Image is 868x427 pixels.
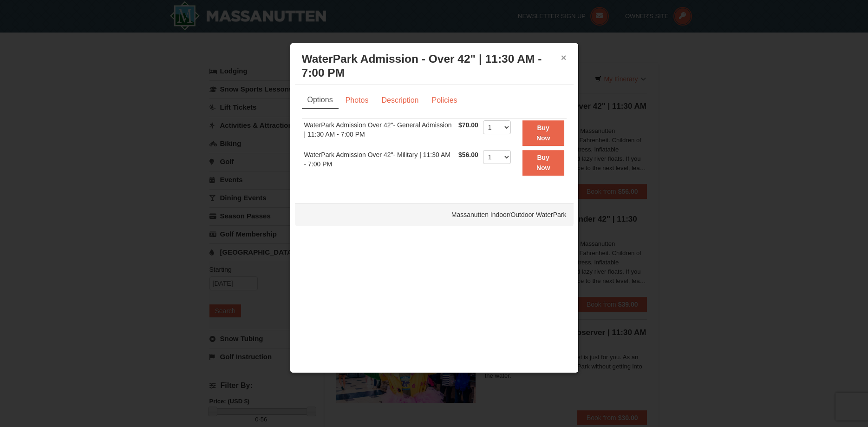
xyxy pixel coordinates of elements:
[302,118,457,148] td: WaterPark Admission Over 42"- General Admission | 11:30 AM - 7:00 PM
[302,92,339,109] a: Options
[375,92,424,109] a: Description
[458,151,478,158] span: $56.00
[561,53,567,62] button: ×
[295,203,574,226] div: Massanutten Indoor/Outdoor WaterPark
[536,124,550,142] strong: Buy Now
[339,92,375,109] a: Photos
[425,92,463,109] a: Policies
[302,148,457,177] td: WaterPark Admission Over 42"- Military | 11:30 AM - 7:00 PM
[522,150,564,176] button: Buy Now
[302,52,567,80] h3: WaterPark Admission - Over 42" | 11:30 AM - 7:00 PM
[522,120,564,146] button: Buy Now
[536,154,550,171] strong: Buy Now
[458,121,478,129] span: $70.00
